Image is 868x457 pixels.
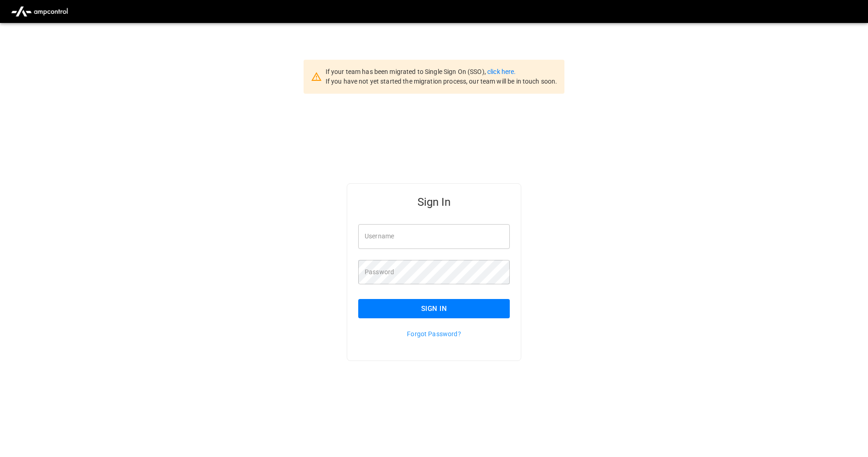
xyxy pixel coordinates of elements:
[358,329,510,339] p: Forgot Password?
[358,299,510,318] button: Sign In
[358,195,510,209] h5: Sign In
[487,68,516,75] a: click here.
[326,68,487,75] span: If your team has been migrated to Single Sign On (SSO),
[7,3,72,20] img: ampcontrol.io logo
[326,78,558,85] span: If you have not yet started the migration process, our team will be in touch soon.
